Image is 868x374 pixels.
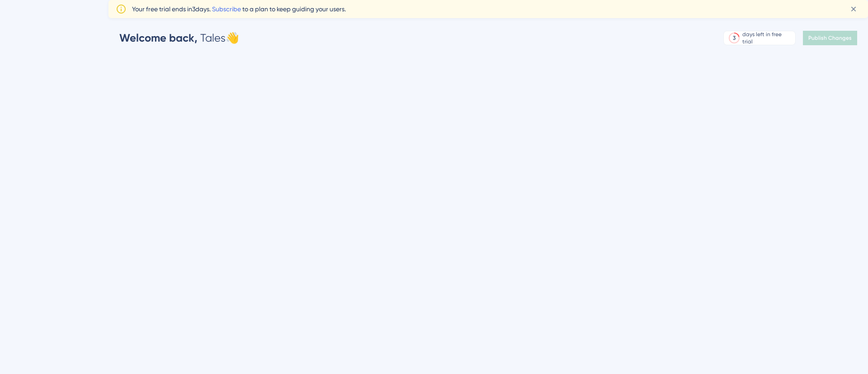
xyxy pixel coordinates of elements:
[803,31,857,45] button: Publish Changes
[742,31,793,45] div: days left in free trial
[733,34,736,42] div: 3
[119,31,239,45] div: Tales 👋
[808,34,852,42] span: Publish Changes
[119,31,198,44] span: Welcome back,
[212,5,241,13] a: Subscribe
[132,4,346,14] span: Your free trial ends in 3 days. to a plan to keep guiding your users.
